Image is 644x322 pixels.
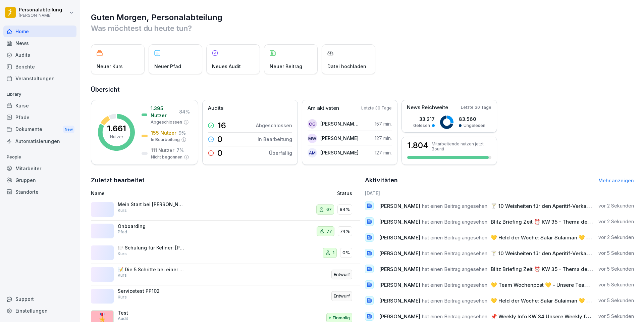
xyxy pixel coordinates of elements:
[3,186,76,198] a: Standorte
[208,104,223,112] p: Audits
[118,251,127,257] p: Kurs
[598,234,634,241] p: vor 2 Sekunden
[256,122,292,129] p: Abgeschlossen
[19,13,62,18] p: [PERSON_NAME]
[340,228,350,235] p: 74%
[598,266,634,272] p: vor 5 Sekunden
[598,218,634,225] p: vor 2 Sekunden
[3,49,76,61] a: Audits
[217,149,222,157] p: 0
[422,219,487,225] span: hat einen Beitrag angesehen
[91,190,260,197] p: Name
[379,234,420,241] span: [PERSON_NAME]
[379,250,420,257] span: [PERSON_NAME]
[379,282,420,288] span: [PERSON_NAME]
[337,190,352,197] p: Status
[91,242,360,264] a: 🍽️ Schulung für Kellner: [PERSON_NAME]Kurs10%
[464,123,485,129] p: Ungelesen
[91,12,634,23] h1: Guten Morgen, Personalabteilung
[97,63,123,70] p: Neuer Kurs
[151,137,180,143] p: In Bearbeitung
[154,63,181,70] p: Neuer Pfad
[361,105,392,111] p: Letzte 30 Tage
[459,116,485,123] p: 83.560
[118,229,127,235] p: Pfad
[308,148,317,157] div: AM
[217,135,222,143] p: 0
[151,105,177,119] p: 1.395 Nutzer
[3,305,76,317] a: Einstellungen
[151,129,176,136] p: 155 Nutzer
[118,267,185,273] p: 📝 Die 5 Schritte bei einer Gästereklamation
[107,125,126,133] p: 1.661
[422,282,487,288] span: hat einen Beitrag angesehen
[334,293,350,300] p: Entwurf
[461,104,491,110] p: Letzte 30 Tage
[365,176,398,185] h2: Aktivitäten
[320,149,359,156] p: [PERSON_NAME]
[327,63,366,70] p: Datei hochladen
[422,234,487,241] span: hat einen Beitrag angesehen
[333,315,350,321] p: Einmalig
[3,111,76,123] a: Pfade
[269,149,292,156] p: Überfällig
[118,316,128,322] p: Audit
[308,119,317,129] div: CG
[118,288,185,294] p: Servicetest PP102
[320,120,359,127] p: [PERSON_NAME] [PERSON_NAME]
[308,104,339,112] p: Am aktivsten
[3,293,76,305] div: Support
[598,250,634,257] p: vor 5 Sekunden
[3,123,76,136] a: DokumenteNew
[3,100,76,111] a: Kurse
[178,129,186,136] p: 9 %
[379,203,420,209] span: [PERSON_NAME]
[270,63,302,70] p: Neuer Beitrag
[407,141,428,149] h3: 1.804
[91,23,634,34] p: Was möchtest du heute tun?
[3,26,76,37] a: Home
[3,163,76,174] div: Mitarbeiter
[118,310,185,316] p: Test
[365,190,634,197] h6: [DATE]
[375,149,392,156] p: 127 min.
[340,206,350,213] p: 84%
[3,61,76,73] a: Berichte
[3,73,76,84] a: Veranstaltungen
[422,297,487,304] span: hat einen Beitrag angesehen
[19,7,62,13] p: Personalabteilung
[326,206,332,213] p: 67
[320,135,359,142] p: [PERSON_NAME]
[333,249,334,256] p: 1
[118,272,127,278] p: Kurs
[413,116,435,123] p: 33.217
[91,285,360,307] a: Servicetest PP102KursEntwurf
[375,135,392,142] p: 127 min.
[118,201,185,208] p: Mein Start bei [PERSON_NAME] - Personalfragebogen
[422,250,487,257] span: hat einen Beitrag angesehen
[3,37,76,49] a: News
[91,199,360,221] a: Mein Start bei [PERSON_NAME] - PersonalfragebogenKurs6784%
[327,228,332,235] p: 77
[379,219,420,225] span: [PERSON_NAME]
[110,134,123,140] p: Nutzer
[422,203,487,209] span: hat einen Beitrag angesehen
[258,136,292,143] p: In Bearbeitung
[91,85,634,94] h2: Übersicht
[598,281,634,288] p: vor 5 Sekunden
[91,176,360,185] h2: Zuletzt bearbeitet
[598,202,634,209] p: vor 2 Sekunden
[63,126,74,133] div: New
[118,245,185,251] p: 🍽️ Schulung für Kellner: [PERSON_NAME]
[413,123,430,129] p: Gelesen
[91,221,360,242] a: OnboardingPfad7774%
[3,174,76,186] div: Gruppen
[3,89,76,100] p: Library
[598,178,634,183] a: Mehr anzeigen
[3,123,76,136] div: Dokumente
[217,122,226,130] p: 16
[598,313,634,320] p: vor 5 Sekunden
